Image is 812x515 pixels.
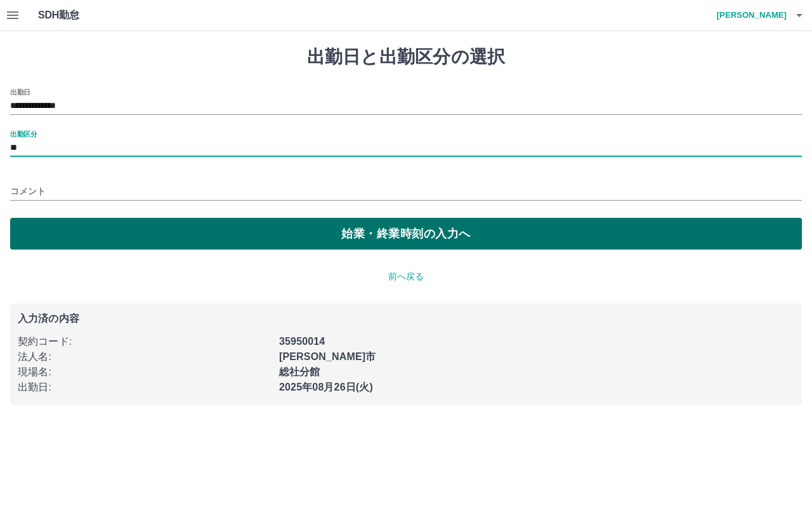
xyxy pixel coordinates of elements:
[279,336,325,347] b: 35950014
[279,351,376,362] b: [PERSON_NAME]市
[18,380,272,395] p: 出勤日 :
[10,129,37,138] label: 出勤区分
[10,87,30,97] label: 出勤日
[279,366,320,377] b: 総社分館
[279,382,373,392] b: 2025年08月26日(火)
[10,270,802,283] p: 前へ戻る
[10,46,802,68] h1: 出勤日と出勤区分の選択
[18,349,272,365] p: 法人名 :
[18,314,794,324] p: 入力済の内容
[10,218,802,250] button: 始業・終業時刻の入力へ
[18,334,272,349] p: 契約コード :
[18,365,272,380] p: 現場名 :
